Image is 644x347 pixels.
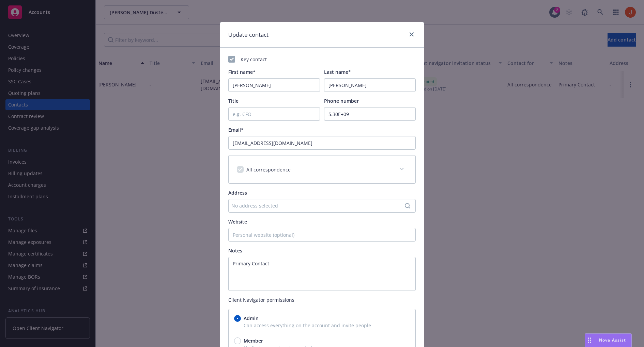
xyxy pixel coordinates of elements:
button: No address selected [228,199,416,213]
input: Last Name [324,78,416,92]
span: Title [228,98,239,104]
span: Website [228,218,247,225]
div: No address selected [231,202,406,209]
input: Member [234,337,241,344]
span: Notes [228,247,242,254]
svg: Search [405,203,410,209]
span: Can access everything on the account and invite people [234,322,410,329]
span: Phone number [324,98,359,104]
span: Nova Assist [599,337,626,343]
input: (xxx) xxx-xxx [324,107,416,121]
span: Address [228,189,247,196]
span: Client Navigator permissions [228,296,416,303]
input: example@email.com [228,136,416,150]
span: First name* [228,69,256,75]
span: Admin [244,315,259,322]
span: Email* [228,127,244,133]
input: Personal website (optional) [228,228,416,242]
input: First Name [228,78,320,92]
span: Last name* [324,69,351,75]
div: Drag to move [585,334,594,347]
a: close [408,30,416,38]
div: Key contact [228,56,416,63]
span: All correspondence [246,166,291,173]
input: e.g. CFO [228,107,320,121]
textarea: Primary Contact [228,257,416,291]
h1: Update contact [228,30,269,39]
span: Member [244,337,263,344]
button: Nova Assist [585,333,632,347]
div: All correspondence [229,155,415,183]
input: Admin [234,315,241,322]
